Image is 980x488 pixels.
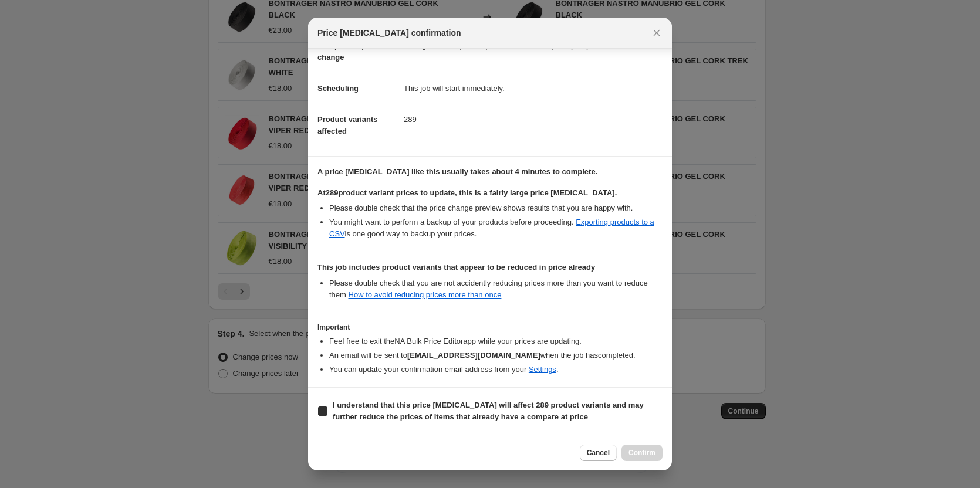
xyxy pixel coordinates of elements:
[317,167,597,176] b: A price [MEDICAL_DATA] like this usually takes about 4 minutes to complete.
[317,323,663,332] h3: Important
[317,84,359,93] span: Scheduling
[329,216,663,240] li: You might want to perform a backup of your products before proceeding. is one good way to backup ...
[404,73,663,104] dd: This job will start immediately.
[407,351,540,360] b: [EMAIL_ADDRESS][DOMAIN_NAME]
[587,448,610,457] span: Cancel
[317,263,595,272] b: This job includes product variants that appear to be reduced in price already
[329,364,663,375] li: You can update your confirmation email address from your .
[648,25,665,41] button: Close
[317,188,617,197] b: At 289 product variant prices to update, this is a fairly large price [MEDICAL_DATA].
[529,365,556,374] a: Settings
[329,277,663,301] li: Please double check that you are not accidently reducing prices more than you want to reduce them
[329,202,663,214] li: Please double check that the price change preview shows results that you are happy with.
[333,401,644,421] b: I understand that this price [MEDICAL_DATA] will affect 289 product variants and may further redu...
[404,104,663,135] dd: 289
[580,445,617,461] button: Cancel
[317,115,378,135] span: Product variants affected
[329,218,654,238] a: Exporting products to a CSV
[349,290,502,299] a: How to avoid reducing prices more than once
[329,350,663,361] li: An email will be sent to when the job has completed .
[329,335,663,347] li: Feel free to exit the NA Bulk Price Editor app while your prices are updating.
[317,27,461,39] span: Price [MEDICAL_DATA] confirmation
